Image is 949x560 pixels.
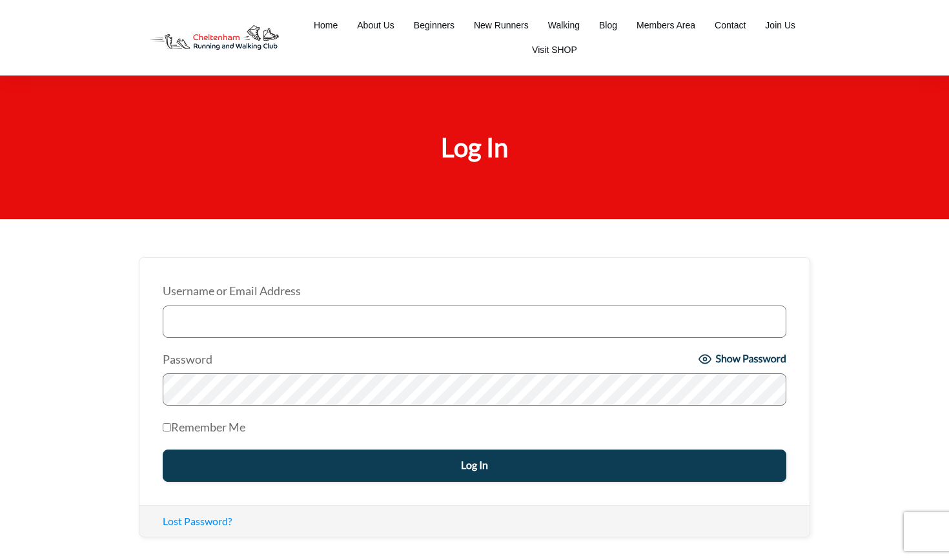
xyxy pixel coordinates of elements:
[715,16,746,34] a: Contact
[163,423,171,431] input: Remember Me
[163,515,232,527] a: Lost Password?
[314,16,338,34] a: Home
[474,16,529,34] a: New Runners
[599,16,617,34] a: Blog
[163,450,786,482] input: Log In
[163,417,245,438] label: Remember Me
[699,353,786,366] button: Show Password
[163,281,786,302] label: Username or Email Address
[414,16,454,34] a: Beginners
[637,16,695,34] a: Members Area
[532,41,577,59] a: Visit SHOP
[139,16,289,59] img: Decathlon
[765,16,795,34] a: Join Us
[715,354,786,364] span: Show Password
[357,16,394,34] a: About Us
[548,16,580,34] a: Walking
[163,349,695,370] label: Password
[441,132,508,163] span: Log In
